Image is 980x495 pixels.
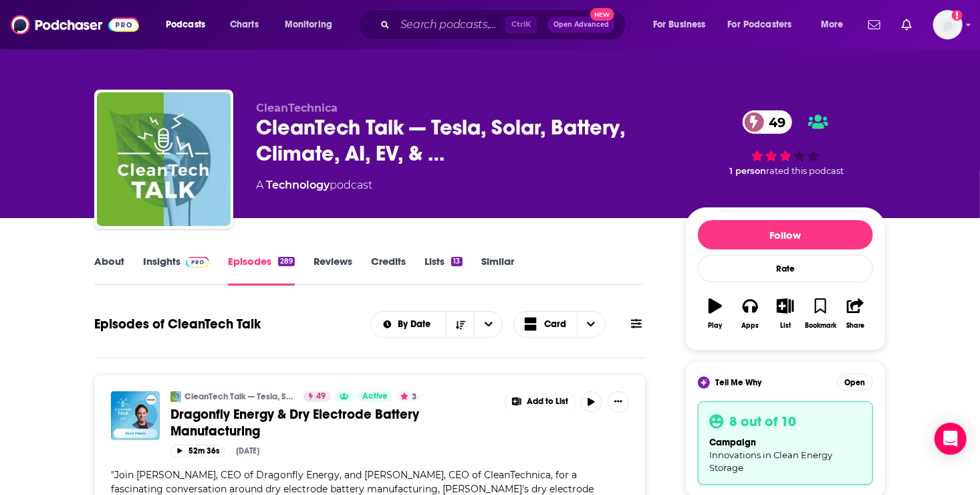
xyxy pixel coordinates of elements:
span: Podcasts [166,15,205,34]
button: Open AdvancedNew [547,17,615,33]
button: Bookmark [803,290,838,338]
a: 49 [303,391,331,402]
a: CleanTech Talk — Tesla, Solar, Battery, Climate, AI, EV, & Other Tech News & Analysis [185,391,295,402]
div: Play [709,322,723,330]
span: 1 person [729,166,766,176]
span: More [821,15,844,34]
a: Charts [221,14,267,35]
input: Search podcasts, credits, & more... [395,14,505,35]
svg: Add a profile image [952,10,963,21]
div: Apps [742,322,759,330]
span: New [590,8,614,21]
div: List [780,322,791,330]
button: Show More Button [608,391,629,413]
button: Open [837,374,873,391]
span: Card [544,320,566,329]
div: A podcast [256,177,372,193]
span: Charts [230,15,259,34]
button: Show More Button [505,391,575,413]
button: open menu [812,14,860,35]
button: Apps [733,290,767,338]
a: Active [357,391,393,402]
a: Credits [371,255,406,286]
a: Similar [481,255,514,286]
span: Dragonfly Energy & Dry Electrode Battery Manufacturing [170,406,419,439]
div: 289 [278,257,295,266]
h3: 8 out of 10 [729,413,796,430]
span: 49 [316,390,326,403]
button: Choose View [513,311,606,338]
button: Share [838,290,873,338]
div: 13 [451,257,462,266]
h1: Episodes of CleanTech Talk [94,316,261,332]
a: Show notifications dropdown [896,13,917,36]
a: Lists13 [424,255,462,286]
div: Open Intercom Messenger [935,423,967,455]
button: open menu [719,14,812,35]
span: 49 [756,110,793,134]
span: Add to List [527,397,568,407]
span: Innovations in Clean Energy Storage [709,450,832,473]
div: 49 1 personrated this podcast [685,102,886,185]
button: Sort Direction [446,312,474,337]
span: Active [362,390,388,403]
button: open menu [644,14,723,35]
img: Dragonfly Energy & Dry Electrode Battery Manufacturing [111,391,160,440]
div: Rate [698,255,873,282]
button: open menu [474,312,502,337]
span: Open Advanced [554,21,609,28]
span: Monitoring [285,15,332,34]
img: CleanTech Talk — Tesla, Solar, Battery, Climate, AI, EV, & Other Tech News & Analysis [97,92,231,226]
button: Play [698,290,733,338]
button: Show profile menu [933,10,963,39]
span: campaign [709,437,756,448]
button: Follow [698,220,873,250]
a: Dragonfly Energy & Dry Electrode Battery Manufacturing [170,406,495,439]
span: For Business [653,15,706,34]
span: By Date [398,320,435,329]
div: Search podcasts, credits, & more... [371,9,639,40]
div: Bookmark [805,322,836,330]
div: Share [846,322,864,330]
a: Show notifications dropdown [863,13,886,36]
span: Logged in as roneledotsonRAD [933,10,963,39]
a: Technology [266,179,330,191]
img: User Profile [933,10,963,39]
h2: Choose List sort [370,311,503,338]
a: InsightsPodchaser Pro [143,255,209,286]
span: rated this podcast [766,166,844,176]
img: tell me why sparkle [700,379,708,387]
img: Podchaser - Follow, Share and Rate Podcasts [11,12,139,37]
span: CleanTechnica [256,102,338,114]
button: open menu [275,14,350,35]
button: List [768,290,803,338]
img: Podchaser Pro [186,257,209,268]
span: For Podcasters [728,15,792,34]
a: About [94,255,124,286]
button: 52m 36s [170,445,225,458]
span: Tell Me Why [715,377,761,388]
a: Episodes289 [228,255,295,286]
img: CleanTech Talk — Tesla, Solar, Battery, Climate, AI, EV, & Other Tech News & Analysis [170,391,181,402]
button: open menu [156,14,223,35]
button: 3 [396,391,420,402]
a: Reviews [314,255,352,286]
div: [DATE] [236,446,259,456]
a: 49 [743,110,793,134]
button: open menu [371,320,447,329]
span: Ctrl K [505,16,537,33]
